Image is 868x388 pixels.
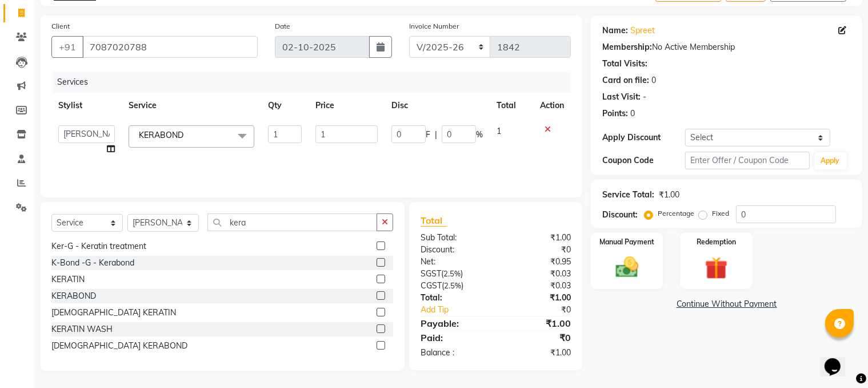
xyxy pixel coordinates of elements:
div: Payable: [412,316,496,330]
div: Ker-G - Keratin treatment [51,240,146,252]
div: ₹0.03 [496,268,580,280]
div: Discount: [412,244,496,256]
span: KERABOND [139,130,183,140]
a: Spreet [630,25,655,37]
div: Last Visit: [602,91,641,103]
div: KERATIN WASH [51,323,113,335]
th: Service [122,93,261,118]
th: Total [490,93,533,118]
div: Points: [602,108,628,120]
div: ₹1.00 [496,292,580,304]
label: Redemption [697,237,736,247]
th: Stylist [51,93,122,118]
input: Search or Scan [207,213,377,231]
div: ₹0.95 [496,256,580,268]
div: Apply Discount [602,132,685,144]
label: Invoice Number [409,21,459,31]
div: Discount: [602,209,638,221]
label: Percentage [658,208,694,219]
span: 2.5% [444,281,461,290]
div: ₹0 [496,331,580,345]
button: +91 [51,36,83,58]
th: Action [533,93,571,118]
input: Search by Name/Mobile/Email/Code [82,36,258,58]
div: Balance : [412,347,496,359]
div: KERATIN [51,274,85,286]
a: x [183,130,189,140]
iframe: chat widget [820,342,857,377]
div: K-Bond -G - Kerabond [51,257,134,269]
div: No Active Membership [602,41,851,53]
span: 2.5% [443,269,461,278]
div: 0 [651,74,656,86]
img: _cash.svg [609,254,646,280]
label: Client [51,21,70,31]
div: Service Total: [602,189,654,201]
span: Total [421,215,447,227]
div: ( ) [412,268,496,280]
div: ₹1.00 [496,316,580,330]
div: Total: [412,292,496,304]
div: [DEMOGRAPHIC_DATA] KERABOND [51,340,187,352]
div: Sub Total: [412,232,496,244]
div: - [643,91,646,103]
th: Price [309,93,385,118]
div: Total Visits: [602,58,647,70]
span: SGST [421,268,441,279]
th: Qty [261,93,308,118]
span: CGST [421,280,442,291]
div: ₹1.00 [659,189,679,201]
input: Enter Offer / Coupon Code [685,152,809,169]
div: Coupon Code [602,155,685,167]
div: ₹1.00 [496,232,580,244]
div: ₹0 [496,244,580,256]
div: [DEMOGRAPHIC_DATA] KERATIN [51,307,176,319]
div: Card on file: [602,74,649,86]
span: F [426,129,430,141]
div: Net: [412,256,496,268]
th: Disc [385,93,490,118]
label: Manual Payment [599,237,654,247]
a: Continue Without Payment [593,298,860,310]
div: ( ) [412,280,496,292]
span: 1 [497,126,501,136]
button: Apply [814,152,847,169]
label: Date [275,21,290,31]
div: ₹1.00 [496,347,580,359]
a: Add Tip [412,304,510,316]
span: | [435,129,437,141]
div: ₹0.03 [496,280,580,292]
div: Name: [602,25,628,37]
div: ₹0 [510,304,579,316]
div: Paid: [412,331,496,345]
div: Membership: [602,41,652,53]
img: _gift.svg [698,254,735,282]
div: Services [53,72,579,93]
div: KERABOND [51,290,96,302]
span: % [476,129,483,141]
div: 0 [630,108,635,120]
label: Fixed [712,208,729,219]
